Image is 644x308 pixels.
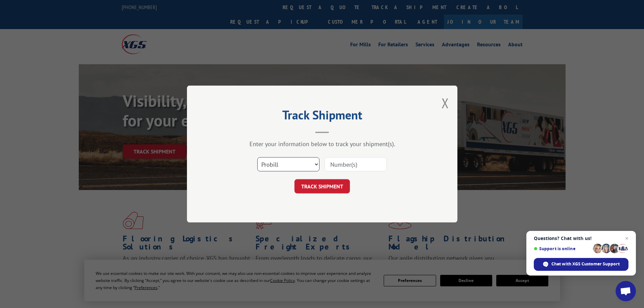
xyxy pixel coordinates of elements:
[616,281,636,301] div: Open chat
[221,110,424,123] h2: Track Shipment
[534,258,628,271] div: Chat with XGS Customer Support
[294,179,350,193] button: TRACK SHIPMENT
[442,94,449,112] button: Close modal
[551,261,620,267] span: Chat with XGS Customer Support
[325,157,387,171] input: Number(s)
[534,236,628,241] span: Questions? Chat with us!
[221,140,424,148] div: Enter your information below to track your shipment(s).
[623,234,631,242] span: Close chat
[534,246,591,251] span: Support is online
